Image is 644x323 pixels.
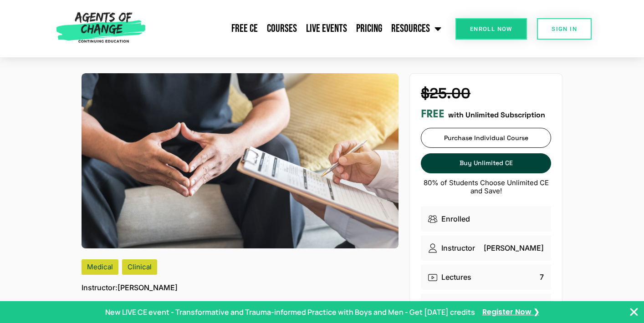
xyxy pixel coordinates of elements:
[262,17,302,40] a: Courses
[421,85,551,102] h4: $25.00
[537,18,592,40] a: SIGN IN
[352,17,387,40] a: Pricing
[421,179,551,195] p: 80% of Students Choose Unlimited CE and Save!
[441,242,475,253] p: Instructor
[552,26,577,32] span: SIGN IN
[518,301,544,312] p: English
[470,26,512,32] span: Enroll Now
[227,17,262,40] a: Free CE
[421,128,551,148] a: Purchase Individual Course
[82,73,399,248] img: “Involuntary” and “Voluntary” in Psychiatric, Behavioral, and Mental Health Services (1 General C...
[421,107,445,121] h3: FREE
[122,259,157,275] div: Clinical
[540,272,544,283] p: 7
[421,107,551,121] div: with Unlimited Subscription
[629,307,639,318] button: Close Banner
[105,307,475,318] p: New LIVE CE event - Transformative and Trauma-informed Practice with Boys and Men - Get [DATE] cr...
[444,134,528,142] span: Purchase Individual Course
[149,17,446,40] nav: Menu
[302,17,352,40] a: Live Events
[82,282,118,293] span: Instructor:
[421,153,551,173] a: Buy Unlimited CE
[387,17,446,40] a: Resources
[460,159,513,167] span: Buy Unlimited CE
[441,301,476,312] p: Language
[455,18,527,40] a: Enroll Now
[82,282,178,293] p: [PERSON_NAME]
[484,242,544,253] p: [PERSON_NAME]
[441,272,471,283] p: Lectures
[482,307,539,317] a: Register Now ❯
[82,259,118,275] div: Medical
[441,213,470,224] p: Enrolled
